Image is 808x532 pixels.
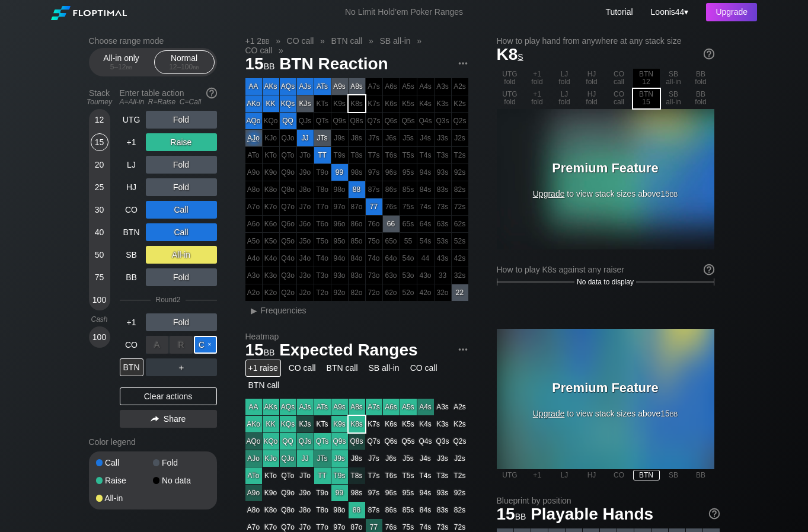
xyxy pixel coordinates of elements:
[297,250,314,267] div: 100% fold in prior round
[452,113,468,129] div: 100% fold in prior round
[383,233,400,249] div: 100% fold in prior round
[456,343,470,356] img: ellipsis.fd386fe8.svg
[146,111,217,129] div: Fold
[155,296,180,304] div: Round 2
[366,130,382,146] div: 100% fold in prior round
[263,181,279,198] div: 100% fold in prior round
[452,147,468,164] div: 100% fold in prior round
[157,51,212,73] div: Normal
[366,216,382,232] div: 100% fold in prior round
[120,387,217,405] div: Clear actions
[280,181,296,198] div: 100% fold in prior round
[280,130,296,146] div: 100% fold in prior round
[193,63,199,71] span: bb
[120,98,217,106] div: A=All-in R=Raise C=Call
[400,130,417,146] div: 100% fold in prior round
[452,198,468,215] div: 100% fold in prior round
[263,216,279,232] div: 100% fold in prior round
[263,233,279,249] div: 100% fold in prior round
[280,399,296,415] div: AQs
[531,380,679,396] h3: Premium Feature
[366,164,382,181] div: 100% fold in prior round
[366,95,382,112] div: 100% fold in prior round
[120,178,143,196] div: HJ
[91,328,108,346] div: 100
[435,267,451,284] div: 100% fold in prior round
[280,233,296,249] div: 100% fold in prior round
[330,36,365,46] span: BTN call
[648,5,690,18] div: ▾
[452,164,468,181] div: 100% fold in prior round
[331,95,348,112] div: 100% fold in prior round
[297,147,314,164] div: 100% fold in prior round
[297,216,314,232] div: 100% fold in prior round
[146,336,169,354] div: A
[497,89,523,108] div: UTG fold
[245,78,262,95] div: AA
[366,250,382,267] div: 100% fold in prior round
[120,111,143,129] div: UTG
[435,95,451,112] div: 100% fold in prior round
[702,47,716,60] img: help.32db89a4.svg
[261,36,269,46] span: bb
[349,216,365,232] div: 100% fold in prior round
[435,233,451,249] div: 100% fold in prior round
[331,399,348,415] div: A9s
[245,377,283,394] div: BTN call
[126,63,133,71] span: bb
[51,6,127,20] img: Floptimal logo
[297,233,314,249] div: 100% fold in prior round
[378,36,412,46] span: SB all-in
[97,63,146,71] div: 5 – 12
[272,46,289,55] span: »
[366,360,403,377] div: SB all-in
[314,113,331,129] div: 100% fold in prior round
[245,284,262,301] div: 100% fold in prior round
[452,250,468,267] div: 100% fold in prior round
[84,98,115,106] div: Tourney
[91,201,108,219] div: 30
[120,313,143,331] div: +1
[706,3,757,21] div: Upgrade
[120,84,217,111] div: Enter table action
[91,223,108,241] div: 40
[91,156,108,174] div: 20
[349,78,365,95] div: A8s
[383,113,400,129] div: 100% fold in prior round
[314,181,331,198] div: 100% fold in prior round
[120,336,143,354] div: CO
[331,250,348,267] div: 100% fold in prior round
[91,268,108,286] div: 75
[579,89,605,108] div: HJ fold
[96,476,153,485] div: Raise
[91,178,108,196] div: 25
[286,360,319,377] div: CO call
[264,345,275,358] span: bb
[263,284,279,301] div: 100% fold in prior round
[383,399,400,415] div: A6s
[400,399,417,415] div: A5s
[497,36,714,46] h2: How to play hand from anywhere at any stack size
[383,95,400,112] div: 100% fold in prior round
[531,161,679,176] h3: Premium Feature
[400,164,417,181] div: 100% fold in prior round
[417,95,434,112] div: 100% fold in prior round
[533,189,565,198] span: Upgrade
[331,130,348,146] div: 100% fold in prior round
[263,198,279,215] div: 100% fold in prior round
[456,57,470,70] img: ellipsis.fd386fe8.svg
[91,133,108,151] div: 15
[435,147,451,164] div: 100% fold in prior round
[400,233,417,249] div: 100% fold in prior round
[263,95,279,112] div: KK
[91,111,108,129] div: 12
[400,250,417,267] div: 100% fold in prior round
[366,267,382,284] div: 100% fold in prior round
[452,216,468,232] div: 100% fold in prior round
[417,113,434,129] div: 100% fold in prior round
[245,340,468,360] h1: Expected Ranges
[331,216,348,232] div: 100% fold in prior round
[497,69,523,88] div: UTG fold
[297,267,314,284] div: 100% fold in prior round
[245,95,262,112] div: AKo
